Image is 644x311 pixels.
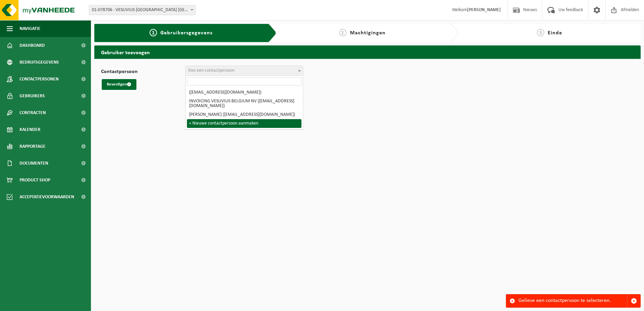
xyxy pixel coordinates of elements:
[537,29,544,36] span: 3
[350,30,386,36] span: Machtigingen
[20,37,45,54] span: Dashboard
[20,155,48,172] span: Documenten
[89,5,196,15] span: 01-078706 - VESUVIUS BELGIUM NV - OOSTENDE
[187,97,301,110] li: INVOICING VESUVIUS BELGIUM NV ([EMAIL_ADDRESS][DOMAIN_NAME])
[102,79,136,90] button: Bevestigen
[101,69,185,76] label: Contactpersoon
[89,5,195,15] span: 01-078706 - VESUVIUS BELGIUM NV - OOSTENDE
[188,68,234,73] span: Kies een contactpersoon
[467,7,501,12] strong: [PERSON_NAME]
[20,121,40,138] span: Kalender
[20,138,45,155] span: Rapportage
[20,188,74,205] span: Acceptatievoorwaarden
[20,71,59,88] span: Contactpersonen
[20,20,40,37] span: Navigatie
[94,45,641,59] h2: Gebruiker toevoegen
[187,110,301,119] li: [PERSON_NAME] ([EMAIL_ADDRESS][DOMAIN_NAME])
[187,88,301,97] li: ([EMAIL_ADDRESS][DOMAIN_NAME])
[548,30,562,36] span: Einde
[160,30,213,36] span: Gebruikersgegevens
[339,29,347,36] span: 2
[187,119,301,128] li: + Nieuwe contactpersoon aanmaken
[20,54,59,71] span: Bedrijfsgegevens
[20,88,45,104] span: Gebruikers
[150,29,157,36] span: 1
[20,104,46,121] span: Contracten
[20,172,50,188] span: Product Shop
[518,295,627,307] div: Gelieve een contactpersoon te selecteren.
